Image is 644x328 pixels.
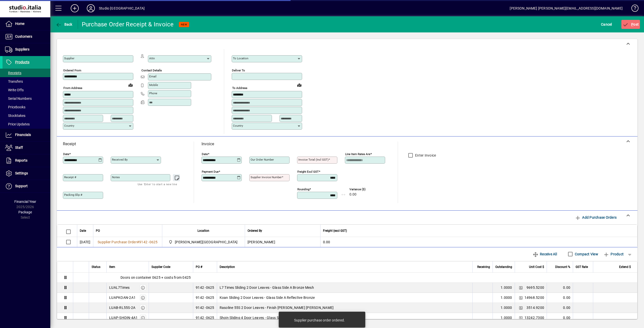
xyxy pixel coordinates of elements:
[193,283,217,293] td: 9142 -0625
[5,122,30,126] span: Price Updates
[112,158,128,161] mat-label: Received by
[3,120,50,128] a: Price Updates
[547,283,573,293] td: 0.00
[151,264,170,270] span: Supplier Code
[63,69,81,72] mat-label: Ordered from
[495,264,512,270] span: Outstanding
[15,146,23,150] span: Staff
[5,114,25,118] span: Stocktakes
[517,284,525,291] button: Change Price Levels
[127,81,135,89] a: View on map
[3,111,50,120] a: Stocktakes
[349,193,356,197] span: 0.00
[251,158,274,161] mat-label: Our order number
[5,97,32,101] span: Serial Numbers
[80,228,86,233] span: Date
[576,264,588,270] span: GST Rate
[63,152,69,156] mat-label: Date
[92,264,100,270] span: Status
[245,237,320,247] td: [PERSON_NAME]
[477,264,490,270] span: Receiving
[621,20,640,29] button: Post
[50,20,78,29] app-page-header-button: Back
[217,303,472,313] td: Rasoline 55S 2 Door Leaves - Finish [PERSON_NAME] [PERSON_NAME]
[202,170,219,173] mat-label: Payment due
[493,303,515,313] td: 1.0000
[5,105,25,109] span: Pricebooks
[15,47,29,51] span: Suppliers
[15,158,27,162] span: Reports
[67,4,83,13] button: Add
[3,43,50,56] a: Suppliers
[493,313,515,323] td: 1.0000
[56,22,72,26] span: Back
[414,153,436,158] label: Enter Invoice
[64,57,74,60] mat-label: Supplier
[77,237,93,247] td: [DATE]
[547,293,573,303] td: 0.00
[96,239,159,245] a: Supplier Purchase Order#9142 -0625
[98,240,137,244] span: Supplier Purchase Order
[109,315,138,320] div: LUAP-SHOIN-4A1
[54,20,74,29] button: Back
[297,170,319,173] mat-label: Freight excl GST
[109,295,136,300] div: LUAPKOAN-2A1
[345,152,370,156] mat-label: Line item rates are
[517,314,525,321] button: Change Price Levels
[15,133,31,137] span: Financials
[233,124,243,127] mat-label: Country
[628,1,638,17] a: Knowledge Base
[297,188,309,191] mat-label: Rounding
[181,23,187,26] span: NEW
[3,167,50,180] a: Settings
[193,313,217,323] td: 9142 -0625
[15,184,28,188] span: Support
[555,264,570,270] span: Discount %
[3,77,50,86] a: Transfers
[527,305,544,310] span: 3514.9200
[233,57,248,60] mat-label: To location
[510,4,623,12] div: [PERSON_NAME] [PERSON_NAME][EMAIL_ADDRESS][DOMAIN_NAME]
[493,293,515,303] td: 1.0000
[529,264,544,270] span: Unit Cost $
[251,175,282,179] mat-label: Supplier invoice number
[5,71,21,75] span: Receipts
[248,228,318,233] div: Ordered By
[601,250,626,259] button: Product
[517,294,525,301] button: Change Price Levels
[547,303,573,313] td: 0.00
[248,228,262,233] span: Ordered By
[193,293,217,303] td: 9142 -0625
[493,283,515,293] td: 1.0000
[149,91,157,95] mat-label: Phone
[600,20,613,29] button: Cancel
[631,22,633,26] span: P
[137,240,139,244] span: #
[89,275,637,280] div: Doors on container 0625 + costs from 0425
[601,20,612,28] span: Cancel
[18,210,32,214] span: Package
[574,252,598,257] label: Compact View
[175,240,238,245] span: [PERSON_NAME][GEOGRAPHIC_DATA]
[323,228,347,233] span: Freight (excl GST)
[96,228,159,233] div: PO
[82,20,174,28] div: Purchase Order Receipt & Invoice
[547,313,573,323] td: 0.00
[217,283,472,293] td: L7 Times Sliding 2 Door Leaves - Glass Side A Bronze Mesh
[217,293,472,303] td: Koan Sliding 2 Door Leaves - Glass Side A Reflective Bronze
[202,152,208,156] mat-label: Date
[80,228,91,233] div: Date
[149,75,156,78] mat-label: Email
[15,22,24,26] span: Home
[3,94,50,103] a: Serial Numbers
[193,303,217,313] td: 9142 -0625
[64,124,74,127] mat-label: Country
[149,83,158,87] mat-label: Mobile
[575,213,617,221] span: Add Purchase Orders
[603,250,624,258] span: Product
[527,285,544,290] span: 9695.5200
[15,171,28,175] span: Settings
[320,237,637,247] td: 0.00
[623,22,639,26] span: ost
[217,313,472,323] td: Shoin Sliding 4 Door Leaves - Glass Side A Sample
